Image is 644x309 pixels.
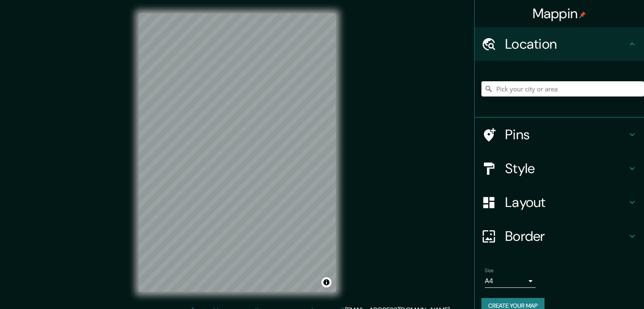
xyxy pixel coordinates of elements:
div: Layout [475,185,644,219]
h4: Style [505,160,627,177]
div: A4 [485,274,536,288]
input: Pick your city or area [481,81,644,97]
h4: Layout [505,194,627,211]
h4: Mappin [533,5,586,22]
canvas: Map [139,14,336,292]
div: Style [475,152,644,185]
div: Pins [475,118,644,152]
h4: Pins [505,126,627,143]
div: Location [475,27,644,61]
img: pin-icon.png [579,11,586,18]
div: Border [475,219,644,253]
h4: Border [505,228,627,245]
button: Toggle attribution [321,277,332,287]
label: Size [485,267,494,274]
h4: Location [505,36,627,52]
